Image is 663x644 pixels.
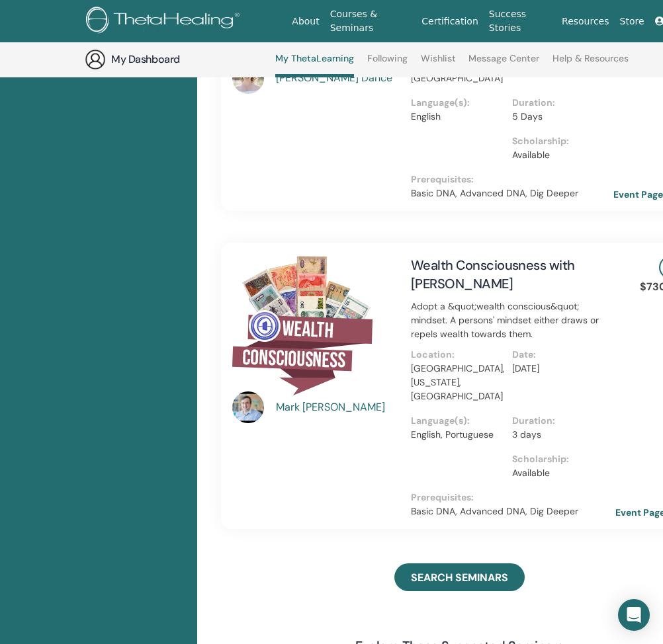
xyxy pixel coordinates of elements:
[411,348,504,362] p: Location :
[37,21,65,32] div: v 4.0.25
[484,2,556,40] a: Success Stories
[411,504,613,518] p: Basic DNA, Advanced DNA, Dig Deeper
[34,34,146,45] div: Domain: [DOMAIN_NAME]
[367,53,408,74] a: Following
[416,9,483,34] a: Certification
[512,148,605,162] p: Available
[411,362,504,403] p: [GEOGRAPHIC_DATA], [US_STATE], [GEOGRAPHIC_DATA]
[552,53,629,74] a: Help & Resources
[512,96,605,110] p: Duration :
[394,563,525,591] a: SEARCH SEMINARS
[21,21,32,32] img: logo_orange.svg
[411,173,613,186] p: Prerequisites :
[411,300,613,341] p: Adopt a &quot;wealth conscious&quot; mindset. A persons' mindset either draws or repels wealth to...
[21,34,32,45] img: website_grey.svg
[512,428,605,442] p: 3 days
[232,256,373,395] img: Wealth Consciousness
[411,414,504,428] p: Language(s) :
[232,391,264,423] img: default.jpg
[276,70,398,86] a: [PERSON_NAME] Dance
[512,110,605,124] p: 5 Days
[411,186,613,200] p: Basic DNA, Advanced DNA, Dig Deeper
[411,257,575,292] a: Wealth Consciousness with [PERSON_NAME]
[36,77,46,87] img: tab_domain_overview_orange.svg
[556,9,615,34] a: Resources
[512,414,605,428] p: Duration :
[411,96,504,110] p: Language(s) :
[411,110,504,124] p: English
[232,62,264,94] img: default.jpg
[512,362,605,376] p: [DATE]
[86,7,244,36] img: logo.png
[132,77,142,87] img: tab_keywords_by_traffic_grey.svg
[325,2,417,40] a: Courses & Seminars
[50,78,118,87] div: Domain Overview
[421,53,456,74] a: Wishlist
[146,78,223,87] div: Keywords by Traffic
[275,53,354,77] a: My ThetaLearning
[618,599,650,631] div: Open Intercom Messenger
[287,9,324,34] a: About
[512,466,605,480] p: Available
[411,428,504,442] p: English, Portuguese
[468,53,539,74] a: Message Center
[85,49,106,70] img: generic-user-icon.jpg
[512,134,605,148] p: Scholarship :
[615,9,650,34] a: Store
[411,571,508,584] span: SEARCH SEMINARS
[276,399,398,415] a: Mark [PERSON_NAME]
[512,452,605,466] p: Scholarship :
[512,348,605,362] p: Date :
[411,491,613,504] p: Prerequisites :
[111,52,243,67] h3: My Dashboard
